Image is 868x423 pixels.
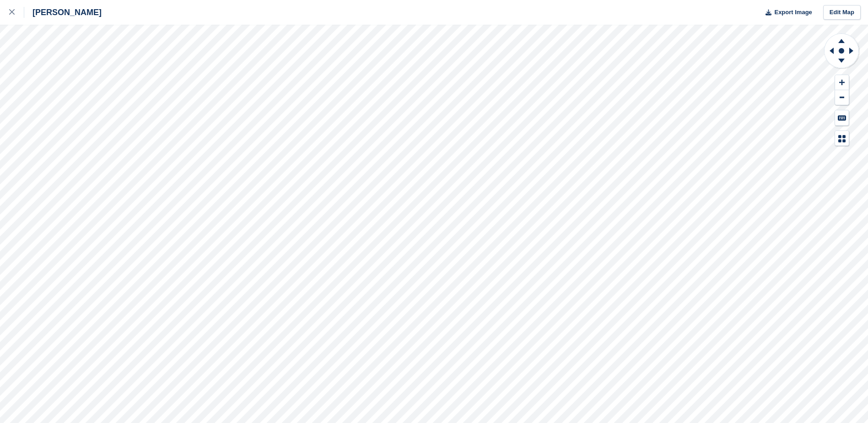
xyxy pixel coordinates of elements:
button: Keyboard Shortcuts [835,110,849,125]
div: [PERSON_NAME] [24,7,102,18]
button: Zoom Out [835,90,849,105]
button: Export Image [760,5,812,20]
span: Export Image [774,8,812,17]
button: Map Legend [835,131,849,146]
a: Edit Map [823,5,861,20]
button: Zoom In [835,75,849,90]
